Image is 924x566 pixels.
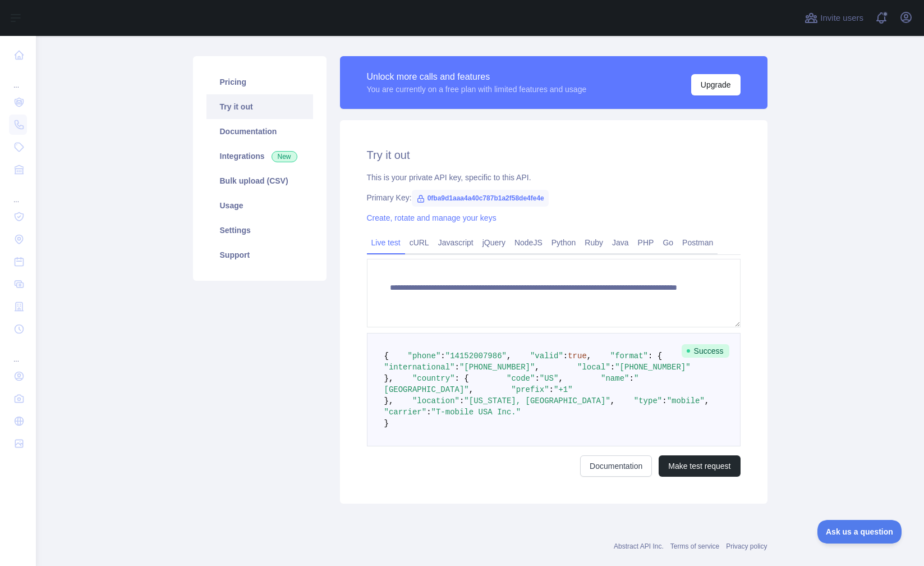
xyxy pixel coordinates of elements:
[667,396,705,405] span: "mobile"
[726,542,767,550] a: Privacy policy
[554,385,573,394] span: "+1"
[464,396,610,405] span: "[US_STATE], [GEOGRAPHIC_DATA]"
[530,352,563,360] span: "valid"
[535,374,539,383] span: :
[580,234,608,252] a: Ruby
[678,234,718,252] a: Postman
[272,151,297,162] span: New
[367,172,741,183] div: This is your private API key, specific to this API.
[670,542,719,550] a: Terms of service
[408,352,441,360] span: "phone"
[510,234,547,252] a: NodeJS
[384,363,455,372] span: "international"
[540,374,559,383] span: "US"
[384,352,389,360] span: {
[367,84,587,95] div: You are currently on a free plan with limited features and usage
[206,94,313,119] a: Try it out
[662,396,666,405] span: :
[384,419,389,428] span: }
[705,396,709,405] span: ,
[384,408,427,417] span: "carrier"
[206,119,313,144] a: Documentation
[633,234,659,252] a: PHP
[445,352,507,360] span: "14152007986"
[193,22,767,49] h1: Phone Validation API
[682,344,729,358] span: Success
[367,147,741,163] h2: Try it out
[587,352,591,360] span: ,
[691,74,741,95] button: Upgrade
[206,218,313,243] a: Settings
[426,408,431,417] span: :
[384,374,394,383] span: },
[206,243,313,267] a: Support
[206,168,313,193] a: Bulk upload (CSV)
[434,234,478,252] a: Javascript
[558,374,563,383] span: ,
[367,234,405,252] a: Live test
[577,363,610,372] span: "local"
[9,182,27,204] div: ...
[549,385,554,394] span: :
[367,192,741,203] div: Primary Key:
[455,363,459,372] span: :
[629,374,633,383] span: :
[507,352,511,360] span: ,
[431,408,521,417] span: "T-mobile USA Inc."
[459,396,464,405] span: :
[412,396,459,405] span: "location"
[535,363,539,372] span: ,
[658,234,678,252] a: Go
[634,396,662,405] span: "type"
[405,234,434,252] a: cURL
[9,67,27,90] div: ...
[610,363,615,372] span: :
[659,455,740,477] button: Make test request
[455,374,469,383] span: : {
[469,385,474,394] span: ,
[648,352,662,360] span: : {
[478,234,510,252] a: jQuery
[580,455,652,477] a: Documentation
[608,234,633,252] a: Java
[563,352,568,360] span: :
[507,374,535,383] span: "code"
[615,363,690,372] span: "[PHONE_NUMBER]"
[206,70,313,94] a: Pricing
[568,352,587,360] span: true
[367,70,587,84] div: Unlock more calls and features
[547,234,581,252] a: Python
[601,374,629,383] span: "name"
[384,396,394,405] span: },
[440,352,445,360] span: :
[820,12,863,25] span: Invite users
[367,213,497,222] a: Create, rotate and manage your keys
[610,396,615,405] span: ,
[412,374,455,383] span: "country"
[9,341,27,364] div: ...
[511,385,549,394] span: "prefix"
[206,193,313,218] a: Usage
[459,363,535,372] span: "[PHONE_NUMBER]"
[802,9,866,27] button: Invite users
[817,520,902,544] iframe: Toggle Customer Support
[206,144,313,168] a: Integrations New
[610,352,648,360] span: "format"
[412,190,549,207] span: 0fba9d1aaa4a40c787b1a2f58de4fe4e
[614,542,664,550] a: Abstract API Inc.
